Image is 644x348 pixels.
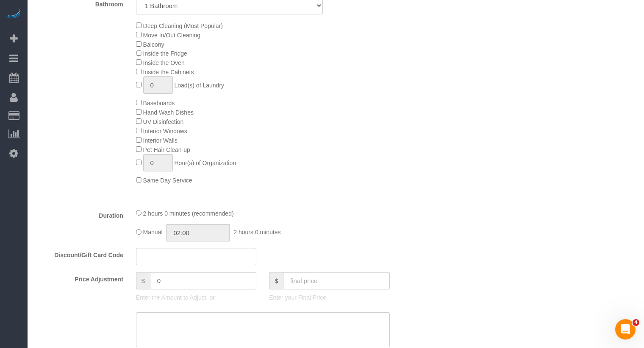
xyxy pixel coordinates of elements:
span: Same Day Service [143,177,192,184]
span: Inside the Cabinets [143,69,194,76]
span: Deep Cleaning (Most Popular) [143,22,223,29]
label: Duration [30,208,130,220]
span: Inside the Fridge [143,50,187,57]
span: Inside the Oven [143,59,185,66]
span: Manual [143,229,163,236]
span: $ [136,272,150,289]
img: Automaid Logo [5,8,22,20]
span: 4 [633,319,639,326]
span: $ [269,272,283,289]
span: Load(s) of Laundry [175,82,225,89]
span: Move In/Out Cleaning [143,32,200,39]
span: Baseboards [143,100,175,107]
input: final price [283,272,390,289]
span: UV Disinfection [143,118,184,125]
span: Hour(s) of Organization [175,160,236,166]
span: 2 hours 0 minutes (recommended) [143,210,234,217]
p: Enter the Amount to Adjust, or [136,293,256,302]
label: Discount/Gift Card Code [30,248,130,259]
span: 2 hours 0 minutes [233,229,280,236]
p: Enter your Final Price [269,293,389,302]
label: Price Adjustment [30,272,130,283]
iframe: Intercom live chat [615,319,636,340]
span: Balcony [143,41,164,48]
span: Interior Walls [143,137,178,144]
span: Pet Hair Clean-up [143,146,190,153]
span: Hand Wash Dishes [143,109,194,116]
span: Interior Windows [143,128,187,135]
